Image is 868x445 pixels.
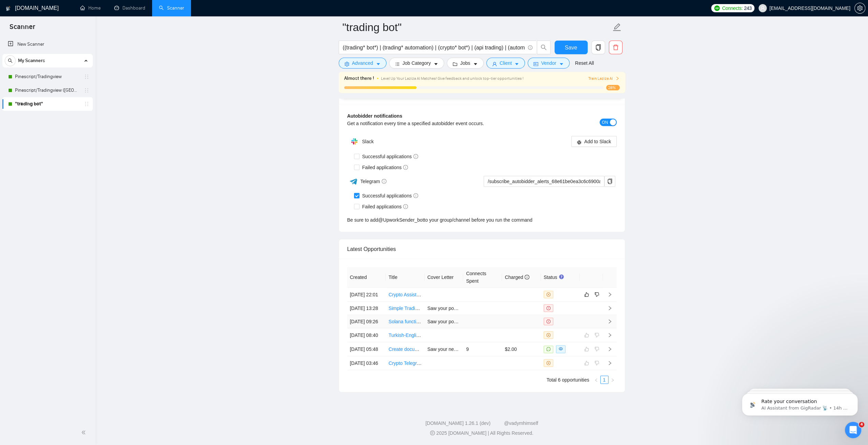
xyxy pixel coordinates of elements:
a: Solana functional requirements Q&A [388,319,466,324]
td: 9 [463,342,502,356]
span: Jobs [460,59,470,67]
button: slackAdd to Slack [571,136,617,147]
li: Next Page [608,376,617,384]
td: Create document for crypto bot usage [386,342,425,356]
img: ww3wtPAAAAAElFTkSuQmCC [349,177,358,186]
a: Pinescript/Tradingview ([GEOGRAPHIC_DATA] Only) [15,84,80,97]
span: close-circle [546,293,550,297]
button: dislike [593,291,601,299]
span: caret-down [433,61,438,66]
span: copyright [430,431,435,435]
li: Previous Page [592,376,600,384]
a: Create document for crypto bot usage [388,346,469,352]
button: like [583,291,591,299]
a: Simple Trading Bot [388,306,429,311]
span: 28% [606,85,620,90]
span: Slack [362,139,373,144]
td: Crypto Assistance Needed [386,288,425,302]
span: setting [855,5,865,11]
td: [DATE] 05:48 [347,342,386,356]
span: info-circle [525,275,529,280]
td: Crypto Telegram Bot Developer [386,356,425,370]
span: Failed applications [359,203,411,210]
th: Status [541,267,580,288]
span: dislike [594,292,599,297]
span: holder [84,101,89,107]
span: Almost there ! [344,75,374,82]
td: $2.00 [502,342,541,356]
span: copy [605,179,615,184]
span: left [594,378,598,382]
span: close-circle [546,333,550,337]
a: Turkish-English Live Translator for Online Meetings [388,332,497,338]
td: [DATE] 03:46 [347,356,386,370]
button: setting [854,3,865,14]
button: right [608,376,617,384]
span: info-circle [382,179,386,184]
li: Total 6 opportunities [546,376,589,384]
a: [DOMAIN_NAME] 1.26.1 (dev) [425,420,490,426]
span: 243 [744,4,751,12]
span: info-circle [413,193,418,198]
span: search [537,44,550,50]
input: Scanner name... [342,19,611,36]
a: dashboardDashboard [114,5,145,11]
span: exclamation-circle [546,320,550,324]
span: Successful applications [359,192,421,199]
span: edit [613,23,621,32]
div: Get a notification every time a specified autobidder event occurs. [347,120,549,127]
a: setting [854,5,865,11]
iframe: Intercom live chat [845,422,861,438]
span: like [584,292,589,297]
span: right [607,361,612,366]
img: logo [6,3,11,14]
span: Failed applications [359,164,411,171]
th: Connects Spent [463,267,502,288]
button: left [592,376,600,384]
span: right [607,292,612,297]
td: Simple Trading Bot [386,302,425,315]
span: Client [500,59,512,67]
span: right [607,347,612,352]
span: message [546,347,550,351]
a: 1 [601,376,608,384]
span: caret-down [514,61,519,66]
a: homeHome [80,5,101,11]
span: Advanced [352,59,373,67]
span: info-circle [413,154,418,159]
span: Telegram [360,179,386,184]
span: info-circle [528,45,532,50]
button: settingAdvancedcaret-down [339,58,386,69]
button: delete [609,41,622,54]
span: delete [609,44,622,50]
span: Level Up Your Laziza AI Matches! Give feedback and unlock top-tier opportunities ! [381,76,524,81]
button: Save [555,41,588,54]
button: barsJob Categorycaret-down [389,58,444,69]
li: New Scanner [2,38,93,51]
th: Title [386,267,425,288]
span: My Scanners [18,54,45,68]
button: idcardVendorcaret-down [528,58,569,69]
span: eye [559,347,563,351]
a: New Scanner [8,38,87,51]
span: folder [453,61,457,66]
span: Job Category [402,59,431,67]
button: folderJobscaret-down [447,58,484,69]
td: [DATE] 09:26 [347,315,386,328]
button: userClientcaret-down [486,58,525,69]
span: info-circle [403,204,408,209]
span: copy [592,44,605,50]
a: Pinescript/Tradingview [15,70,80,84]
span: user [492,61,497,66]
span: right [615,76,619,80]
span: holder [84,88,89,93]
a: @UpworkSender_bot [378,216,424,224]
button: Train Laziza AI [588,75,619,82]
button: copy [604,176,615,187]
span: Scanner [4,22,41,36]
span: Charged [505,275,529,280]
